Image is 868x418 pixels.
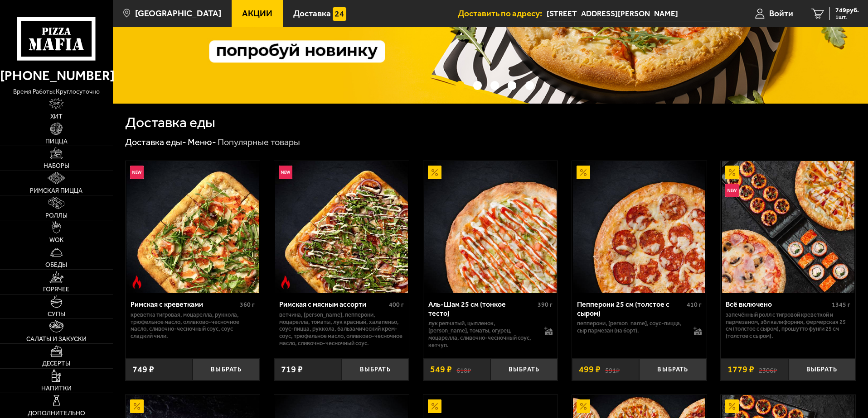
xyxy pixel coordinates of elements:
[538,301,553,309] span: 390 г
[275,161,407,293] img: Римская с мясным ассорти
[279,311,404,347] p: ветчина, [PERSON_NAME], пепперони, моцарелла, томаты, лук красный, халапеньо, соус-пицца, руккола...
[135,9,221,18] span: [GEOGRAPHIC_DATA]
[279,166,292,179] img: Новинка
[49,237,63,243] span: WOK
[577,399,590,413] img: Акционный
[30,188,82,194] span: Римская пицца
[725,399,739,413] img: Акционный
[428,300,536,317] div: Аль-Шам 25 см (тонкое тесто)
[835,7,859,14] span: 749 руб.
[430,365,452,374] span: 549 ₽
[725,184,739,197] img: Новинка
[577,320,684,334] p: пепперони, [PERSON_NAME], соус-пицца, сыр пармезан (на борт).
[759,365,777,374] s: 2306 ₽
[490,358,558,380] button: Выбрать
[42,361,70,367] span: Десерты
[44,163,69,169] span: Наборы
[788,358,855,380] button: Выбрать
[726,311,850,340] p: Запечённый ролл с тигровой креветкой и пармезаном, Эби Калифорния, Фермерская 25 см (толстое с сы...
[721,161,855,293] a: АкционныйНовинкаВсё включено
[490,81,499,90] button: точки переключения
[769,9,793,18] span: Войти
[389,301,404,309] span: 400 г
[456,365,471,374] s: 618 ₽
[342,358,409,380] button: Выбрать
[240,301,255,309] span: 360 г
[835,14,859,20] span: 1 шт.
[726,300,829,309] div: Всё включено
[45,262,67,268] span: Обеды
[131,311,255,340] p: креветка тигровая, моцарелла, руккола, трюфельное масло, оливково-чесночное масло, сливочно-чесно...
[48,311,65,318] span: Супы
[573,161,705,293] img: Пепперони 25 см (толстое с сыром)
[130,275,144,289] img: Острое блюдо
[572,161,707,293] a: АкционныйПепперони 25 см (толстое с сыром)
[333,7,346,21] img: 15daf4d41897b9f0e9f617042186c801.svg
[130,166,144,179] img: Новинка
[126,161,259,293] img: Римская с креветками
[130,399,144,413] img: Акционный
[45,213,68,219] span: Роллы
[424,161,557,293] img: Аль-Шам 25 см (тонкое тесто)
[132,365,154,374] span: 749 ₽
[687,301,702,309] span: 410 г
[579,365,601,374] span: 499 ₽
[428,320,536,349] p: лук репчатый, цыпленок, [PERSON_NAME], томаты, огурец, моцарелла, сливочно-чесночный соус, кетчуп.
[43,286,69,293] span: Горячее
[722,161,854,293] img: Всё включено
[279,275,292,289] img: Острое блюдо
[428,166,441,179] img: Акционный
[193,358,260,380] button: Выбрать
[577,300,684,317] div: Пепперони 25 см (толстое с сыром)
[131,300,238,309] div: Римская с креветками
[50,114,63,120] span: Хит
[577,166,590,179] img: Акционный
[293,9,331,18] span: Доставка
[725,166,739,179] img: Акционный
[41,385,72,392] span: Напитки
[727,365,754,374] span: 1779 ₽
[832,301,850,309] span: 1345 г
[605,365,620,374] s: 591 ₽
[456,81,464,90] button: точки переключения
[639,358,706,380] button: Выбрать
[26,336,87,342] span: Салаты и закуски
[547,5,720,22] input: Ваш адрес доставки
[525,81,534,90] button: точки переключения
[281,365,303,374] span: 719 ₽
[473,81,482,90] button: точки переключения
[218,137,300,148] div: Популярные товары
[423,161,558,293] a: АкционныйАль-Шам 25 см (тонкое тесто)
[279,300,387,309] div: Римская с мясным ассорти
[125,137,186,147] a: Доставка еды-
[126,161,260,293] a: НовинкаОстрое блюдоРимская с креветками
[458,9,547,18] span: Доставить по адресу:
[242,9,272,18] span: Акции
[428,399,441,413] img: Акционный
[125,115,215,130] h1: Доставка еды
[45,138,68,145] span: Пицца
[274,161,409,293] a: НовинкаОстрое блюдоРимская с мясным ассорти
[188,137,216,147] a: Меню-
[508,81,516,90] button: точки переключения
[28,410,85,417] span: Дополнительно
